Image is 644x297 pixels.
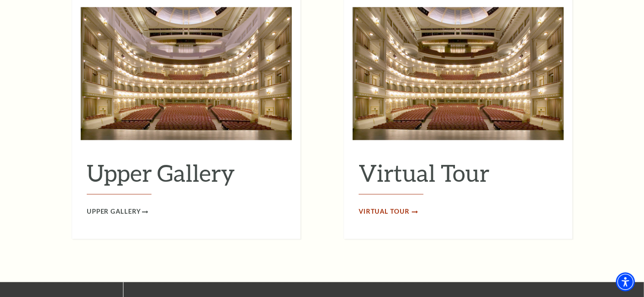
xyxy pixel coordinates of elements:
[87,159,286,195] h2: Upper Gallery
[359,207,417,218] a: Virtual Tour
[359,207,410,218] span: Virtual Tour
[359,159,558,195] h2: Virtual Tour
[616,272,635,291] div: Accessibility Menu
[81,7,292,140] img: Upper Gallery
[87,207,141,218] span: Upper Gallery
[353,7,564,140] img: Virtual Tour
[87,207,148,218] a: Upper Gallery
